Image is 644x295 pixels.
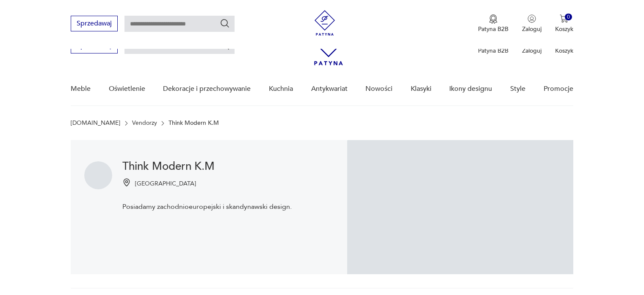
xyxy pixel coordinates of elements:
img: Patyna - sklep z meblami i dekoracjami vintage [312,10,337,36]
a: Sprzedawaj [71,43,118,49]
p: Zaloguj [522,25,542,33]
a: Promocje [544,73,573,105]
p: Koszyk [555,25,573,33]
img: Ikona koszyka [560,14,568,23]
a: Antykwariat [311,73,348,105]
img: Ikonka użytkownika [528,14,536,23]
button: Zaloguj [522,14,542,33]
p: Koszyk [555,47,573,55]
p: Zaloguj [522,47,542,55]
button: Szukaj [220,18,230,28]
img: Ikonka pinezki mapy [122,178,131,187]
p: [GEOGRAPHIC_DATA] [135,180,196,188]
a: Kuchnia [269,73,293,105]
button: 0Koszyk [555,14,573,33]
a: Klasyki [411,73,431,105]
img: Ikona medalu [489,14,498,24]
a: Style [510,73,525,105]
a: Ikony designu [449,73,492,105]
a: Sprzedawaj [71,21,118,27]
p: Patyna B2B [478,25,509,33]
a: Vendorzy [132,120,157,126]
a: Dekoracje i przechowywanie [163,73,251,105]
p: Posiadamy zachodnioeuropejski i skandynawski design. [122,202,292,211]
button: Sprzedawaj [71,16,118,31]
button: Patyna B2B [478,14,509,33]
a: Oświetlenie [109,73,145,105]
div: 0 [565,14,572,21]
a: [DOMAIN_NAME] [71,120,120,126]
a: Meble [71,73,91,105]
h1: Think Modern K.M [122,161,292,171]
p: Patyna B2B [478,47,509,55]
a: Ikona medaluPatyna B2B [478,14,509,33]
p: Think Modern K.M [169,120,219,126]
a: Nowości [365,73,392,105]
